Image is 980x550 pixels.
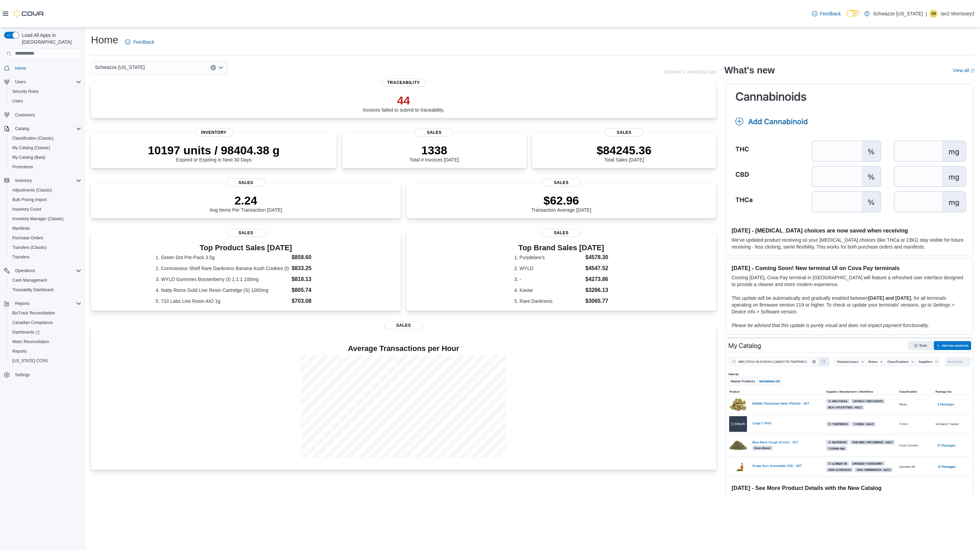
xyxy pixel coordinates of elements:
span: My Catalog (Classic) [12,145,50,151]
span: Classification (Classic) [10,134,81,142]
span: Feedback [133,39,154,45]
p: | [926,10,927,18]
button: Manifests [7,224,84,233]
input: Dark Mode [846,10,861,17]
dt: 2. Connoisseur Shelf Rare Dankness Banana Kush Cookies (I) [156,265,289,272]
dd: $3266.13 [585,286,608,294]
button: Reports [1,299,84,308]
p: This update will be automatically and gradually enabled between , for all terminals operating on ... [732,295,967,315]
span: Manifests [12,226,30,231]
span: Customers [15,112,35,118]
strong: [DATE] and [DATE] [868,295,911,301]
button: Inventory Manager (Classic) [7,214,84,224]
p: Managing your product catalog just got easier. Our new Catalog (Beta) puts more information at yo... [732,494,967,521]
span: Transfers (Classic) [10,243,81,252]
span: Sales [542,229,581,237]
span: Purchase Orders [12,235,43,241]
span: Inventory [195,128,233,137]
h2: What's new [724,65,775,76]
button: Security Roles [7,87,84,96]
span: Metrc Reconciliation [10,338,81,346]
dt: 5. 710 Labs Live Rosin AIO 1g [156,298,289,305]
button: Reports [7,347,84,356]
a: Home [12,64,29,72]
div: Expired or Expiring in Next 30 Days [148,143,280,163]
span: Canadian Compliance [12,320,53,325]
dd: $703.08 [291,297,336,305]
span: Sales [227,179,265,187]
button: Users [12,78,28,86]
span: Metrc Reconciliation [12,339,49,344]
span: Reports [12,299,81,308]
span: Classification (Classic) [12,136,54,141]
a: View allExternal link [953,68,975,73]
span: My Catalog (Beta) [10,153,81,161]
span: Settings [15,372,30,378]
button: Operations [12,267,38,275]
span: Inventory Manager (Classic) [10,215,81,223]
p: 1338 [410,143,459,157]
div: Total # Invoices [DATE] [410,143,459,163]
button: Classification (Classic) [7,133,84,143]
a: Dashboards [7,327,84,337]
dd: $833.25 [291,264,336,272]
a: [US_STATE] CCRS [10,357,51,365]
h3: [DATE] - Coming Soon! New terminal UI on Cova Pay terminals [732,265,967,271]
span: Catalog [12,125,81,133]
span: Inventory [15,178,32,183]
div: Total Sales [DATE] [597,143,652,163]
button: Traceabilty Dashboard [7,285,84,295]
span: Transfers [10,253,81,261]
a: Cash Management [10,276,50,284]
button: Purchase Orders [7,233,84,243]
a: Traceabilty Dashboard [10,286,56,294]
button: Operations [1,266,84,276]
button: Canadian Compliance [7,318,84,327]
p: $62.96 [531,194,591,207]
span: Home [15,66,26,71]
img: Cova [14,10,44,17]
button: Bulk Pricing Import [7,195,84,205]
button: Home [1,63,84,73]
span: Adjustments (Classic) [12,187,52,193]
span: Schwazze [US_STATE] [95,63,145,71]
button: Cash Management [7,276,84,285]
p: 44 [363,94,445,107]
a: Bulk Pricing Import [10,196,50,204]
a: Users [10,97,26,105]
span: Reports [15,301,29,306]
span: [US_STATE] CCRS [12,358,48,364]
span: Users [10,97,81,105]
span: Dashboards [12,329,40,335]
dd: $4273.86 [585,275,608,283]
button: Catalog [12,125,32,133]
span: Sales [227,229,265,237]
span: Sales [605,128,643,137]
a: Security Roles [10,87,41,96]
a: Dashboards [10,328,42,336]
dt: 3. WYLD Gummies Boysenberry (I) 1:1:1 100mg [156,276,289,283]
span: Sales [384,321,423,329]
dd: $3065.77 [585,297,608,305]
h3: [DATE] - See More Product Details with the New Catalog [732,484,967,491]
button: Settings [1,370,84,380]
dd: $818.13 [291,275,336,283]
p: Schwazze [US_STATE] [873,10,923,18]
span: Washington CCRS [10,357,81,365]
span: Sales [415,128,453,137]
button: Inventory [1,176,84,185]
a: Feedback [122,35,157,49]
a: Inventory Count [10,205,44,213]
span: Customers [12,111,81,119]
span: Security Roles [10,87,81,96]
button: Transfers [7,252,84,262]
button: [US_STATE] CCRS [7,356,84,366]
dt: 5. Rare Dankness [514,298,583,305]
span: Reports [12,349,27,354]
span: Traceabilty Dashboard [10,286,81,294]
a: Transfers [10,253,32,261]
dt: 1. Purplebee's [514,254,583,261]
span: Users [12,78,81,86]
span: Users [12,98,23,104]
